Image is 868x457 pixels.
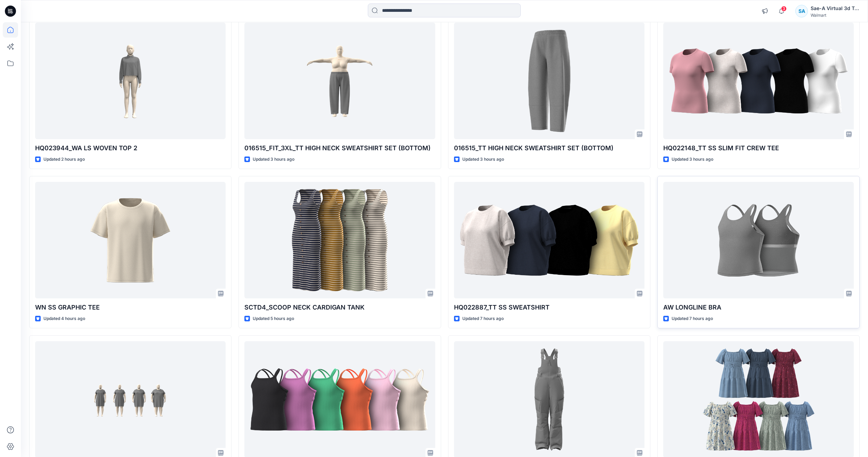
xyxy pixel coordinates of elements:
[672,156,713,163] p: Updated 3 hours ago
[35,23,226,139] a: HQ023944_WA LS WOVEN TOP 2
[462,156,504,163] p: Updated 3 hours ago
[462,315,504,322] p: Updated 7 hours ago
[454,143,644,153] p: 016515_TT HIGH NECK SWEATSHIRT SET (BOTTOM)
[244,143,435,153] p: 016515_FIT_3XL_TT HIGH NECK SWEATSHIRT SET (BOTTOM)
[244,303,435,312] p: SCTD4_SCOOP NECK CARDIGAN TANK
[795,5,808,17] div: SA
[663,23,854,139] a: HQ022148_TT SS SLIM FIT CREW TEE
[43,315,85,322] p: Updated 4 hours ago
[811,13,859,18] div: Walmart
[35,143,226,153] p: HQ023944_WA LS WOVEN TOP 2
[35,303,226,312] p: WN SS GRAPHIC TEE
[672,315,713,322] p: Updated 7 hours ago
[43,156,85,163] p: Updated 2 hours ago
[35,182,226,298] a: WN SS GRAPHIC TEE
[253,156,294,163] p: Updated 3 hours ago
[663,303,854,312] p: AW LONGLINE BRA
[454,23,644,139] a: 016515_TT HIGH NECK SWEATSHIRT SET (BOTTOM)
[244,23,435,139] a: 016515_FIT_3XL_TT HIGH NECK SWEATSHIRT SET (BOTTOM)
[811,4,859,13] div: Sae-A Virtual 3d Team
[454,182,644,298] a: HQ022887_TT SS SWEATSHIRT
[663,182,854,298] a: AW LONGLINE BRA
[244,182,435,298] a: SCTD4_SCOOP NECK CARDIGAN TANK
[454,303,644,312] p: HQ022887_TT SS SWEATSHIRT
[663,143,854,153] p: HQ022148_TT SS SLIM FIT CREW TEE
[253,315,294,322] p: Updated 5 hours ago
[781,6,787,11] span: 3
